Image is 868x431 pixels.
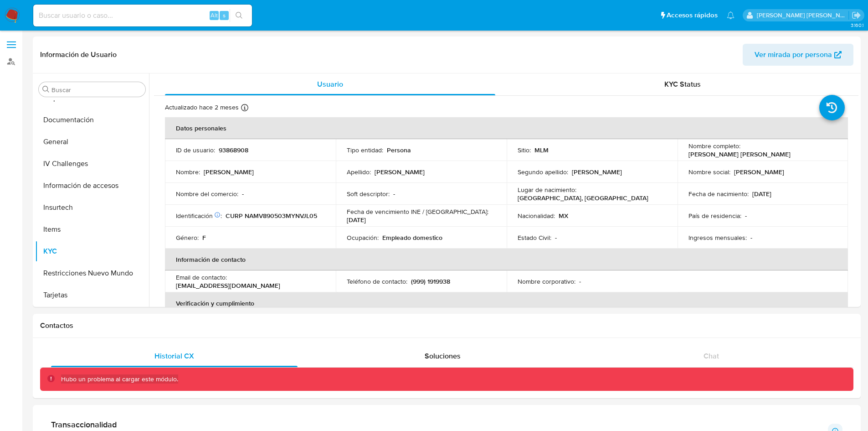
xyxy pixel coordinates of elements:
button: Tarjetas [35,284,149,306]
p: Nombre : [176,168,200,176]
p: Nacionalidad : [518,212,555,220]
p: [PERSON_NAME] [572,168,622,176]
p: - [555,234,557,242]
button: Items [35,218,149,240]
button: IV Challenges [35,153,149,175]
p: ext_jesssali@mercadolibre.com.mx [757,11,849,20]
span: Chat [704,351,719,361]
input: Buscar usuario o caso... [33,10,252,21]
button: Insurtech [35,197,149,218]
p: MX [559,212,568,220]
p: [GEOGRAPHIC_DATA], [GEOGRAPHIC_DATA] [518,194,648,202]
p: Empleado domestico [382,234,442,242]
p: Apellido : [347,168,371,176]
p: Género : [176,234,199,242]
p: Nombre social : [688,168,730,176]
p: [DATE] [752,190,771,198]
p: - [579,277,581,286]
button: Ver mirada por persona [743,44,853,66]
p: Sitio : [518,146,531,154]
p: [EMAIL_ADDRESS][DOMAIN_NAME] [176,281,280,290]
span: KYC Status [664,79,701,89]
button: KYC [35,240,149,262]
p: MLM [534,146,549,154]
button: Restricciones Nuevo Mundo [35,262,149,284]
p: 93868908 [219,146,248,154]
h1: Información de Usuario [40,50,117,59]
th: Verificación y cumplimiento [165,292,848,314]
p: Nombre del comercio : [176,190,238,198]
span: Ver mirada por persona [755,44,832,66]
p: [DATE] [347,216,366,224]
p: Teléfono de contacto : [347,277,407,286]
p: Segundo apellido : [518,168,568,176]
p: Fecha de nacimiento : [688,190,749,198]
button: search-icon [230,9,248,22]
p: Soft descriptor : [347,190,390,198]
input: Buscar [51,86,142,94]
p: F [202,234,206,242]
h1: Contactos [40,321,853,330]
p: [PERSON_NAME] [204,168,254,176]
p: Tipo entidad : [347,146,383,154]
p: Nombre completo : [688,142,740,150]
p: Estado Civil : [518,234,551,242]
button: Buscar [42,86,50,93]
th: Datos personales [165,117,848,139]
p: - [750,234,752,242]
p: Email de contacto : [176,273,227,281]
p: Lugar de nacimiento : [518,186,576,194]
span: Soluciones [425,351,461,361]
button: General [35,131,149,153]
p: [PERSON_NAME] [734,168,784,176]
span: Alt [211,11,218,20]
span: s [223,11,226,20]
p: [PERSON_NAME] [375,168,425,176]
p: [PERSON_NAME] [PERSON_NAME] [688,150,791,158]
a: Notificaciones [727,11,734,19]
button: Documentación [35,109,149,131]
p: País de residencia : [688,212,741,220]
a: Salir [852,10,861,20]
button: Información de accesos [35,175,149,197]
p: Identificación : [176,212,222,220]
p: Ocupación : [347,234,379,242]
p: Persona [387,146,411,154]
p: Hubo un problema al cargar este módulo. [61,375,178,384]
th: Información de contacto [165,249,848,270]
p: - [242,190,244,198]
p: Nombre corporativo : [518,277,575,286]
span: Usuario [317,79,343,89]
p: - [393,190,395,198]
p: Ingresos mensuales : [688,234,747,242]
p: - [745,212,747,220]
p: Fecha de vencimiento INE / [GEOGRAPHIC_DATA] : [347,208,488,216]
p: Actualizado hace 2 meses [165,103,239,112]
p: CURP NAMV890503MYNVJL05 [226,212,317,220]
span: Accesos rápidos [667,10,718,20]
span: Historial CX [154,351,194,361]
p: (999) 1919938 [411,277,450,286]
p: ID de usuario : [176,146,215,154]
